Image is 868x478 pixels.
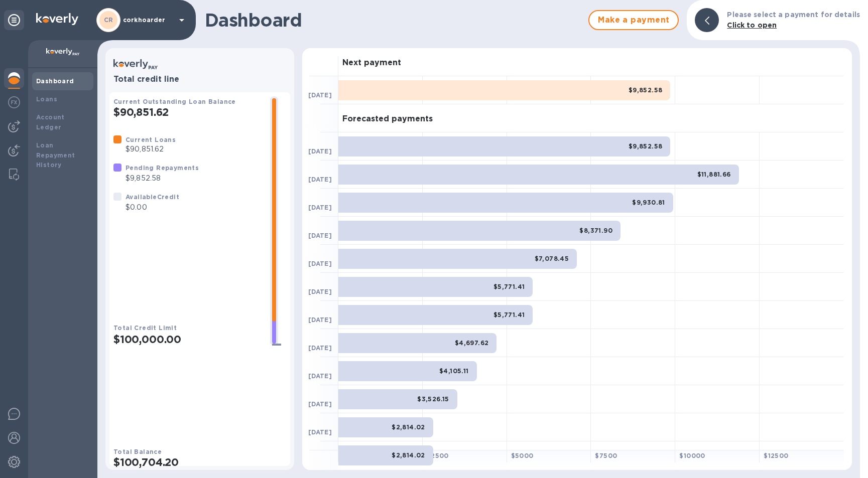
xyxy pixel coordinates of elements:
[126,164,199,172] b: Pending Repayments
[579,227,612,234] b: $8,371.90
[308,176,332,183] b: [DATE]
[595,452,617,459] b: $ 7500
[392,423,425,431] b: $2,814.02
[511,452,534,459] b: $ 5000
[36,77,74,85] b: Dashboard
[392,451,425,459] b: $2,814.02
[535,255,569,262] b: $7,078.45
[727,11,860,19] b: Please select a payment for details
[342,58,401,68] h3: Next payment
[308,147,332,155] b: [DATE]
[126,193,179,201] b: Available Credit
[36,95,57,103] b: Loans
[629,142,663,150] b: $9,852.58
[493,311,525,318] b: $5,771.41
[36,113,65,131] b: Account Ledger
[439,367,469,375] b: $4,105.11
[632,199,665,206] b: $9,930.81
[342,114,433,124] h3: Forecasted payments
[308,91,332,99] b: [DATE]
[679,452,705,459] b: $ 10000
[597,14,670,26] span: Make a payment
[455,339,489,347] b: $4,697.62
[113,98,236,105] b: Current Outstanding Loan Balance
[36,13,78,25] img: Logo
[113,75,286,84] h3: Total credit line
[427,452,449,459] b: $ 2500
[588,10,679,30] button: Make a payment
[113,106,262,118] h2: $90,851.62
[308,372,332,380] b: [DATE]
[113,324,177,332] b: Total Credit Limit
[308,400,332,408] b: [DATE]
[308,232,332,239] b: [DATE]
[493,283,525,290] b: $5,771.41
[308,260,332,267] b: [DATE]
[205,10,583,31] h1: Dashboard
[126,202,179,213] p: $0.00
[629,86,663,94] b: $9,852.58
[697,171,731,178] b: $11,881.66
[764,452,788,459] b: $ 12500
[417,395,449,403] b: $3,526.15
[113,456,286,468] h2: $100,704.20
[36,141,75,169] b: Loan Repayment History
[308,428,332,436] b: [DATE]
[126,144,176,154] p: $90,851.62
[308,316,332,324] b: [DATE]
[308,344,332,352] b: [DATE]
[727,21,777,29] b: Click to open
[308,204,332,211] b: [DATE]
[123,17,173,24] p: corkhoarder
[113,448,162,455] b: Total Balance
[104,16,113,24] b: CR
[113,333,262,346] h2: $100,000.00
[4,10,24,30] div: Unpin categories
[126,136,176,143] b: Current Loans
[8,96,20,108] img: Foreign exchange
[126,173,199,184] p: $9,852.58
[308,288,332,295] b: [DATE]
